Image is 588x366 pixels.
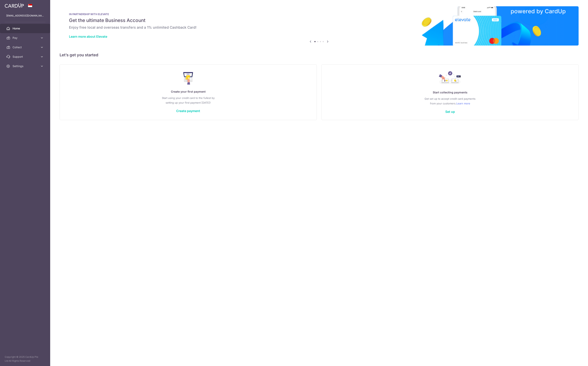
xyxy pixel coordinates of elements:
[69,35,107,38] a: Learn more about Elevate
[13,45,38,49] span: Collect
[69,17,569,24] h5: Get the ultimate Business Account
[563,354,584,364] iframe: Opens a widget where you can find more information
[69,25,569,30] h6: Enjoy free local and overseas transfers and a 1% unlimited Cashback Card!
[6,14,44,18] p: [EMAIL_ADDRESS][DOMAIN_NAME]
[60,6,579,46] img: Renovation banner
[13,36,38,40] span: Pay
[13,64,38,68] span: Settings
[60,52,579,58] h5: Let’s get you started
[68,89,309,94] p: Create your first payment
[183,72,193,85] img: Make Payment
[329,96,571,106] p: Get set up to accept credit card payments from your customers.
[5,3,24,8] img: CardUp
[13,26,38,30] span: Home
[445,110,455,114] a: Set up
[68,96,309,105] p: Start using your credit card to the fullest by setting up your first payment [DATE]!
[13,55,38,59] span: Support
[439,71,461,85] img: Collect Payment
[176,109,200,113] a: Create payment
[69,13,569,16] p: IN PARTNERSHIP WITH ELEVATE
[456,101,470,106] a: Learn more
[329,90,571,95] p: Start collecting payments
